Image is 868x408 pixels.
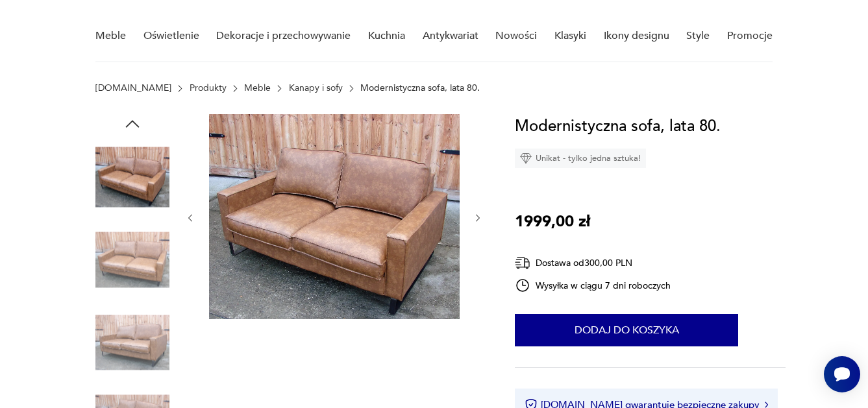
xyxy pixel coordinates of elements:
[765,402,769,408] img: Ikona strzałki w prawo
[686,11,710,61] a: Style
[95,140,169,214] img: Zdjęcie produktu Modernistyczna sofa, lata 80.
[520,152,532,164] img: Ikona diamentu
[360,83,480,93] p: Modernistyczna sofa, lata 80.
[515,278,671,293] div: Wysyłka w ciągu 7 dni roboczych
[209,114,460,319] img: Zdjęcie produktu Modernistyczna sofa, lata 80.
[515,255,530,271] img: Ikona dostawy
[824,356,860,392] iframe: Smartsupp widget button
[95,11,126,61] a: Meble
[216,11,351,61] a: Dekoracje i przechowywanie
[95,223,169,297] img: Zdjęcie produktu Modernistyczna sofa, lata 80.
[515,255,671,271] div: Dostawa od 300,00 PLN
[604,11,669,61] a: Ikony designu
[190,83,227,93] a: Produkty
[95,306,169,379] img: Zdjęcie produktu Modernistyczna sofa, lata 80.
[554,11,586,61] a: Klasyki
[515,149,646,168] div: Unikat - tylko jedna sztuka!
[289,83,343,93] a: Kanapy i sofy
[515,210,590,234] p: 1999,00 zł
[423,11,478,61] a: Antykwariat
[515,114,721,139] h1: Modernistyczna sofa, lata 80.
[244,83,271,93] a: Meble
[368,11,405,61] a: Kuchnia
[515,314,738,346] button: Dodaj do koszyka
[143,11,199,61] a: Oświetlenie
[495,11,537,61] a: Nowości
[727,11,773,61] a: Promocje
[95,83,171,93] a: [DOMAIN_NAME]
